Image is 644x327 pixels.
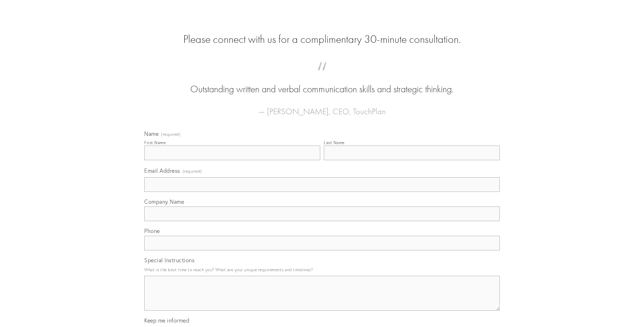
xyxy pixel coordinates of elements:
span: Email Address [144,167,180,174]
span: Phone [144,227,160,234]
p: What is the best time to reach you? What are your unique requirements and timelines? [144,265,500,274]
span: Name [144,130,159,137]
span: Company Name [144,198,184,205]
span: (required) [183,166,202,176]
blockquote: Outstanding written and verbal communication skills and strategic thinking. [155,69,489,96]
span: “ [155,69,489,83]
figcaption: — [PERSON_NAME], CEO, TouchPlan [155,96,489,118]
span: Keep me informed [144,317,189,324]
div: Last Name [324,140,345,145]
h2: Please connect with us for a complimentary 30-minute consultation. [144,33,500,46]
div: First Name [144,140,166,145]
span: (required) [161,132,181,137]
span: Special Instructions [144,257,194,264]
